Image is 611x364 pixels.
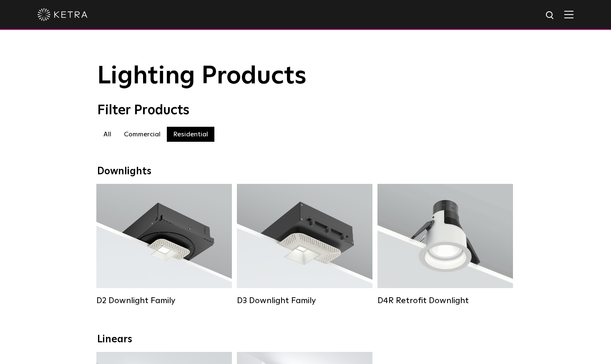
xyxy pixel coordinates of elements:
[564,10,573,18] img: Hamburger%20Nav.svg
[545,10,556,21] img: search icon
[118,127,167,142] label: Commercial
[97,127,118,142] label: All
[96,184,232,306] a: D2 Downlight Family Lumen Output:1200Colors:White / Black / Gloss Black / Silver / Bronze / Silve...
[97,166,514,178] div: Downlights
[38,8,88,21] img: ketra-logo-2019-white
[377,184,513,306] a: D4R Retrofit Downlight Lumen Output:800Colors:White / BlackBeam Angles:15° / 25° / 40° / 60°Watta...
[97,103,514,118] div: Filter Products
[96,296,232,306] div: D2 Downlight Family
[97,334,514,346] div: Linears
[97,64,307,89] span: Lighting Products
[237,296,372,306] div: D3 Downlight Family
[167,127,214,142] label: Residential
[377,296,513,306] div: D4R Retrofit Downlight
[237,184,372,306] a: D3 Downlight Family Lumen Output:700 / 900 / 1100Colors:White / Black / Silver / Bronze / Paintab...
